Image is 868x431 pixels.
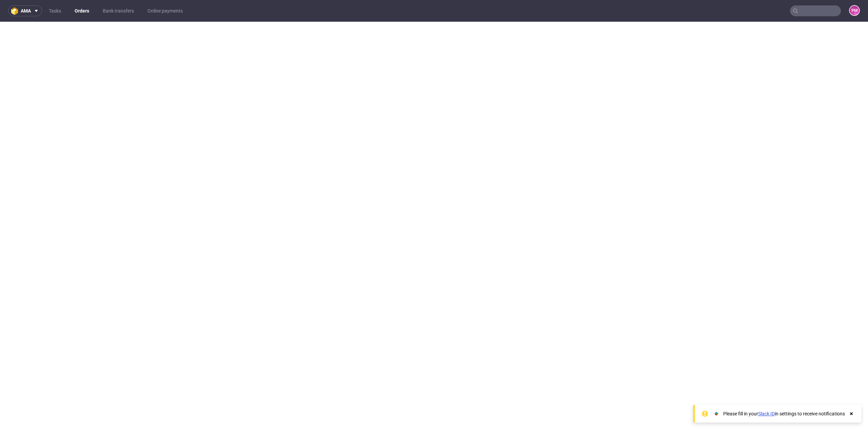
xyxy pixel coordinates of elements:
a: Online payments [143,5,187,16]
a: Tasks [45,5,65,16]
div: Please fill in your in settings to receive notifications [723,410,845,417]
img: logo [11,7,21,15]
a: Bank transfers [99,5,138,16]
a: Orders [71,5,93,16]
a: Slack ID [758,411,775,416]
figcaption: PM [850,6,859,15]
button: ama [8,5,42,16]
span: ama [21,8,31,13]
img: Slack [713,410,720,417]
